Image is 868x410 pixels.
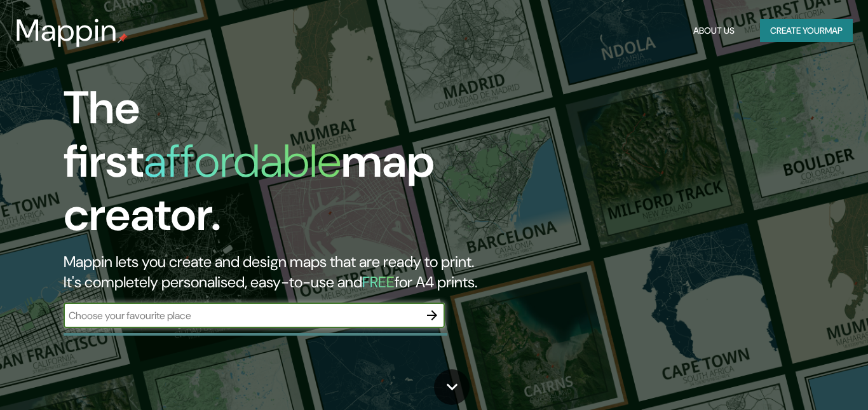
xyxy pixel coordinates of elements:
button: About Us [688,19,740,43]
h2: Mappin lets you create and design maps that are ready to print. It's completely personalised, eas... [64,252,498,292]
img: mappin-pin [118,33,128,43]
input: Choose your favourite place [64,308,419,323]
h1: affordable [144,132,341,191]
h5: FREE [362,272,395,292]
h3: Mappin [15,13,118,48]
button: Create yourmap [760,19,853,43]
h1: The first map creator. [64,81,498,252]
